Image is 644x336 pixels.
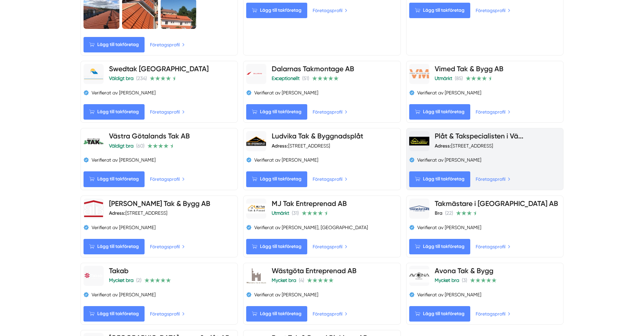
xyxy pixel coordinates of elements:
[445,210,453,216] span: (22)
[435,199,558,208] a: Takmästare i [GEOGRAPHIC_DATA] AB
[254,89,318,96] span: Verifierat av [PERSON_NAME]
[92,89,156,96] span: Verifierat av [PERSON_NAME]
[84,37,145,52] : Lägg till takföretag
[313,7,347,14] a: Företagsprofil
[136,143,145,149] span: (60)
[455,76,463,81] span: (85)
[109,65,209,73] a: Swedtak [GEOGRAPHIC_DATA]
[84,306,145,322] : Lägg till takföretag
[417,224,481,231] span: Verifierat av [PERSON_NAME]
[84,68,104,80] img: Swedtak Skåne logotyp
[435,266,493,275] a: Avona Tak & Bygg
[476,7,511,14] a: Företagsprofil
[313,243,347,250] a: Företagsprofil
[462,278,467,283] span: (3)
[313,175,347,183] a: Företagsprofil
[409,171,470,187] : Lägg till takföretag
[299,278,304,283] span: (4)
[292,210,299,216] span: (31)
[246,3,307,18] : Lägg till takföretag
[313,310,347,318] a: Företagsprofil
[409,3,470,18] : Lägg till takföretag
[109,76,133,81] span: Väldigt bra
[246,266,266,286] img: Wästgöta Entreprenad AB logotyp
[409,137,429,145] img: Plåt & Takspecialisten i Värmland AB logotyp
[417,291,481,298] span: Verifierat av [PERSON_NAME]
[84,239,145,254] : Lägg till takföretag
[409,239,470,254] : Lägg till takföretag
[272,76,300,81] span: Exceptionellt
[254,157,318,163] span: Verifierat av [PERSON_NAME]
[409,269,429,283] img: Avona Tak & Bygg logotyp
[254,224,368,231] span: Verifierat av [PERSON_NAME], [GEOGRAPHIC_DATA]
[84,104,145,120] : Lägg till takföretag
[84,200,104,217] img: Bergströms Tak & Bygg AB logotyp
[109,210,125,216] strong: Adress:
[417,89,481,96] span: Verifierat av [PERSON_NAME]
[476,310,511,318] a: Företagsprofil
[109,210,167,216] div: [STREET_ADDRESS]
[246,72,266,76] img: Dalarnas Takmontage AB logotyp
[476,175,511,183] a: Företagsprofil
[109,199,210,208] a: [PERSON_NAME] Tak & Bygg AB
[272,266,357,275] a: Wästgöta Entreprenad AB
[84,171,145,187] : Lägg till takföretag
[476,243,511,250] a: Företagsprofil
[435,210,442,216] span: Bra
[84,272,104,280] img: Takab logotyp
[409,69,429,79] img: Vimed Tak & Bygg AB logotyp
[136,278,142,283] span: (2)
[313,108,347,116] a: Företagsprofil
[435,278,459,283] span: Mycket bra
[246,171,307,187] : Lägg till takföretag
[246,104,307,120] : Lägg till takföretag
[272,199,347,208] a: MJ Tak Entreprenad AB
[272,210,289,216] span: Utmärkt
[150,108,185,116] a: Företagsprofil
[435,76,452,81] span: Utmärkt
[92,291,156,298] span: Verifierat av [PERSON_NAME]
[409,206,429,211] img: Takmästare i Sverige AB logotyp
[409,306,470,322] : Lägg till takföretag
[150,243,185,250] a: Företagsprofil
[150,175,185,183] a: Företagsprofil
[435,143,451,149] strong: Adress:
[272,142,330,149] div: [STREET_ADDRESS]
[476,108,511,116] a: Företagsprofil
[435,65,503,73] a: Vimed Tak & Bygg AB
[246,136,266,146] img: Ludvika Tak & Byggnadsplåt logotyp
[272,278,296,283] span: Mycket bra
[246,204,266,214] img: MJ Tak Entreprenad AB logotyp
[92,157,156,163] span: Verifierat av [PERSON_NAME]
[254,291,318,298] span: Verifierat av [PERSON_NAME]
[109,278,133,283] span: Mycket bra
[109,266,128,275] a: Takab
[302,76,309,81] span: (51)
[272,132,363,140] a: Ludvika Tak & Byggnadsplåt
[246,239,307,254] : Lägg till takföretag
[84,131,104,151] img: Västra Götalands Tak AB logotyp
[417,157,481,163] span: Verifierat av [PERSON_NAME]
[92,224,156,231] span: Verifierat av [PERSON_NAME]
[109,143,133,149] span: Väldigt bra
[409,104,470,120] : Lägg till takföretag
[109,132,190,140] a: Västra Götalands Tak AB
[246,306,307,322] : Lägg till takföretag
[150,41,185,48] a: Företagsprofil
[435,132,523,140] a: Plåt & Takspecialisten i Vä...
[272,143,288,149] strong: Adress:
[150,310,185,318] a: Företagsprofil
[136,76,147,81] span: (234)
[272,65,354,73] a: Dalarnas Takmontage AB
[435,142,493,149] div: [STREET_ADDRESS]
